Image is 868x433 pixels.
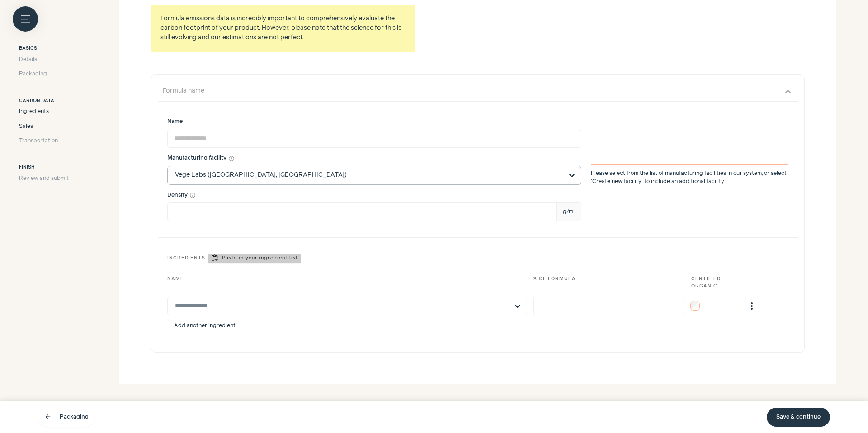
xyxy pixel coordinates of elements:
div: Formula name [163,86,204,96]
div: Formula emissions data is incredibly important to comprehensively evaluate the carbon footprint o... [151,5,415,52]
h3: Carbon data [19,97,69,104]
button: Density g/ml [189,192,196,198]
div: Certified organic [691,276,743,290]
span: Manufacturing facility [167,154,226,162]
a: Review and submit [19,174,69,183]
a: Ingredients [19,108,69,116]
div: Please select from the list of manufacturing facilities in our system, or select 'Create new faci... [591,164,788,186]
a: Transportation [19,137,69,145]
h3: Basics [19,45,69,52]
a: arrow_back Packaging [38,408,95,427]
button: Formula name expand_more [158,81,798,102]
a: Save & continue [767,408,830,427]
div: Name [167,276,530,290]
h3: Finish [19,164,69,171]
button: expand_more [783,86,793,97]
a: Packaging [19,70,69,78]
input: Name [167,129,581,148]
button: content_paste_go Paste in your ingredient list [208,254,301,263]
input: Density help_outline g/ml [167,202,557,221]
span: Packaging [19,70,47,78]
span: Density [167,191,188,199]
span: content_paste_go [211,254,219,263]
a: Details [19,56,69,64]
span: g/ml [556,202,581,221]
span: arrow_back [44,414,52,421]
div: % of formula [533,276,689,290]
button: help_outline [228,155,235,162]
span: Ingredients [19,108,49,116]
span: more_vert [746,301,757,311]
div: Ingredients [167,247,788,269]
span: Sales [19,122,33,130]
a: Sales [19,122,69,130]
span: Name [167,118,183,126]
button: more_vert [742,297,761,315]
span: Transportation [19,137,58,145]
button: Add another ingredient [167,323,242,329]
span: Details [19,56,37,64]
